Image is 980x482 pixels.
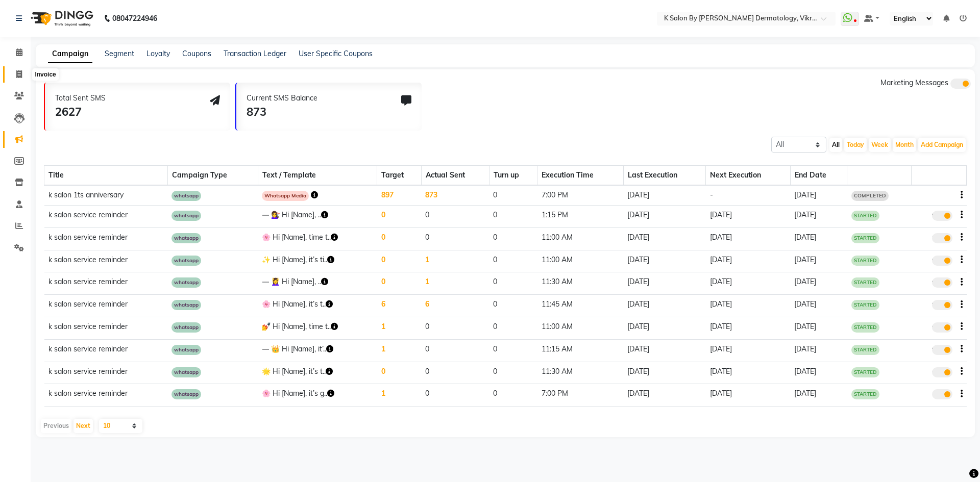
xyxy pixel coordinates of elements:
td: k salon service reminder [44,295,168,317]
a: Campaign [48,45,92,63]
span: STARTED [851,233,879,243]
span: Whatsapp Media [262,191,309,201]
label: true [932,300,952,310]
td: [DATE] [706,317,791,339]
span: STARTED [851,322,879,333]
td: [DATE] [706,272,791,295]
td: 873 [421,185,489,206]
td: 11:00 AM [537,227,623,250]
td: 0 [489,272,537,295]
div: 2627 [55,104,106,120]
span: STARTED [851,300,879,310]
label: true [932,233,952,243]
td: [DATE] [706,206,791,228]
img: logo [26,4,96,33]
td: 0 [377,250,421,272]
td: 0 [489,339,537,362]
td: [DATE] [790,339,847,362]
td: [DATE] [706,295,791,317]
th: Title [44,166,168,186]
td: 1 [421,272,489,295]
b: 08047224946 [112,4,157,33]
label: true [932,277,952,288]
td: 11:15 AM [537,339,623,362]
span: whatsapp [171,389,201,399]
td: ⸻ 💇‍♀️ Hi [Name], .. [258,206,377,228]
td: 11:00 AM [537,250,623,272]
a: User Specific Coupons [299,49,373,58]
label: true [932,256,952,266]
td: [DATE] [706,362,791,384]
span: STARTED [851,211,879,221]
label: true [932,367,952,377]
td: [DATE] [790,206,847,228]
th: Next Execution [706,166,791,186]
td: 0 [421,384,489,407]
td: 11:00 AM [537,317,623,339]
span: STARTED [851,367,879,377]
button: Month [893,138,916,152]
td: [DATE] [623,206,705,228]
td: 0 [421,227,489,250]
td: 🌸 Hi [Name], it’s t.. [258,295,377,317]
td: [DATE] [623,227,705,250]
td: 0 [421,362,489,384]
button: Next [73,419,93,433]
td: 0 [377,206,421,228]
td: 0 [421,339,489,362]
a: Loyalty [146,49,170,58]
td: k salon service reminder [44,250,168,272]
td: 7:00 PM [537,384,623,407]
span: COMPLETED [851,191,889,201]
span: whatsapp [171,345,201,355]
td: [DATE] [623,272,705,295]
td: [DATE] [623,362,705,384]
td: 🌸 Hi [Name], it’s g.. [258,384,377,407]
td: k salon service reminder [44,317,168,339]
td: 7:00 PM [537,185,623,206]
label: true [932,211,952,221]
label: true [932,345,952,355]
span: Marketing Messages [880,78,948,87]
a: Coupons [182,49,211,58]
a: Segment [105,49,134,58]
td: [DATE] [623,295,705,317]
td: 0 [421,206,489,228]
td: [DATE] [790,272,847,295]
div: Total Sent SMS [55,93,106,104]
span: STARTED [851,389,879,399]
span: whatsapp [171,367,201,377]
button: Add Campaign [918,138,966,152]
th: Last Execution [623,166,705,186]
button: Week [869,138,891,152]
td: 1:15 PM [537,206,623,228]
td: [DATE] [790,185,847,206]
td: [DATE] [623,250,705,272]
td: k salon service reminder [44,384,168,407]
td: [DATE] [706,339,791,362]
td: 11:30 AM [537,362,623,384]
td: 11:30 AM [537,272,623,295]
td: 897 [377,185,421,206]
td: 6 [421,295,489,317]
td: [DATE] [790,250,847,272]
td: 💅 Hi [Name], time t.. [258,317,377,339]
span: whatsapp [171,211,201,221]
td: k salon service reminder [44,272,168,295]
th: End Date [790,166,847,186]
div: Current SMS Balance [247,93,317,104]
span: whatsapp [171,322,201,333]
td: [DATE] [790,384,847,407]
label: true [932,322,952,333]
span: whatsapp [171,233,201,243]
td: [DATE] [623,384,705,407]
td: 0 [489,362,537,384]
th: Target [377,166,421,186]
span: whatsapp [171,300,201,310]
td: 1 [377,384,421,407]
td: ⸻ 💆‍♀️ Hi [Name], .. [258,272,377,295]
span: whatsapp [171,256,201,266]
td: k salon service reminder [44,206,168,228]
span: STARTED [851,345,879,355]
td: [DATE] [706,384,791,407]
